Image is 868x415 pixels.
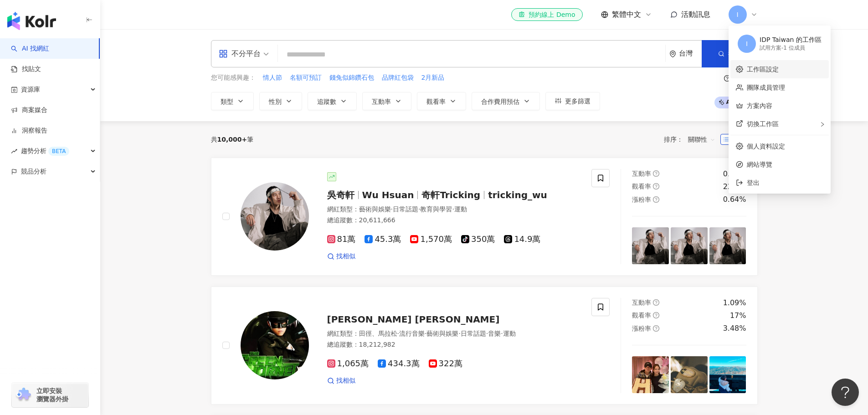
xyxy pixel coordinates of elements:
[426,98,446,105] span: 觀看率
[481,98,519,105] span: 合作費用預估
[241,311,309,379] img: KOL Avatar
[664,132,720,147] div: 排序：
[688,132,715,147] span: 關聯性
[632,312,651,319] span: 觀看率
[488,190,547,200] span: tricking_wu
[211,136,254,143] div: 共 筆
[679,50,702,57] div: 台灣
[426,330,458,337] span: 藝術與娛樂
[702,40,757,67] button: 搜尋
[746,39,748,49] span: I
[262,73,282,83] button: 情人節
[486,330,488,337] span: ·
[454,205,467,213] span: 運動
[327,235,356,244] span: 81萬
[219,46,261,61] div: 不分平台
[221,98,233,105] span: 類型
[747,159,823,169] span: 網站導覽
[425,330,426,337] span: ·
[653,299,659,306] span: question-circle
[336,252,355,261] span: 找相似
[418,205,420,213] span: ·
[511,8,582,21] a: 預約線上 Demo
[397,330,399,337] span: ·
[11,44,49,53] a: searchAI 找網紅
[336,376,355,385] span: 找相似
[747,66,779,73] a: 工作區設定
[359,205,391,213] span: 藝術與娛樂
[365,235,401,244] span: 45.3萬
[653,183,659,190] span: question-circle
[211,73,256,82] span: 您可能感興趣：
[362,92,411,110] button: 互動率
[382,73,414,82] span: 品牌紅包袋
[632,356,669,393] img: post-image
[290,73,322,82] span: 名額可預訂
[681,10,710,19] span: 活動訊息
[11,106,47,115] a: 商案媒合
[461,330,486,337] span: 日常話題
[11,148,17,154] span: rise
[461,235,495,244] span: 350萬
[612,10,641,20] span: 繁體中文
[327,359,369,369] span: 1,065萬
[723,195,746,205] div: 0.64%
[723,323,746,333] div: 3.48%
[632,196,651,203] span: 漲粉率
[723,169,746,179] div: 0.27%
[760,44,822,52] div: 試用方案 - 1 位成員
[317,98,336,105] span: 追蹤數
[429,359,462,369] span: 322萬
[653,170,659,177] span: question-circle
[241,182,309,251] img: KOL Avatar
[327,314,500,325] span: [PERSON_NAME] [PERSON_NAME]
[519,10,575,19] div: 預約線上 Demo
[308,92,357,110] button: 追蹤數
[359,330,397,337] span: 田徑、馬拉松
[362,190,414,200] span: Wu Hsuan
[724,75,730,82] span: question-circle
[12,383,88,407] a: chrome extension立即安裝 瀏覽器外掛
[671,227,708,264] img: post-image
[327,190,354,200] span: 吳奇軒
[263,73,282,82] span: 情人節
[503,330,516,337] span: 運動
[393,205,418,213] span: 日常話題
[327,376,355,385] a: 找相似
[747,120,779,128] span: 切換工作區
[820,122,825,127] span: right
[632,325,651,332] span: 漲粉率
[11,126,47,135] a: 洞察報告
[747,84,785,91] a: 團隊成員管理
[48,147,69,156] div: BETA
[565,97,591,105] span: 更多篩選
[399,330,425,337] span: 流行音樂
[21,141,69,161] span: 趨勢分析
[211,287,758,405] a: KOL Avatar[PERSON_NAME] [PERSON_NAME]網紅類型：田徑、馬拉松·流行音樂·藝術與娛樂·日常話題·音樂·運動總追蹤數：18,212,9821,065萬434.3萬...
[36,387,68,403] span: 立即安裝 瀏覽器外掛
[653,325,659,332] span: question-circle
[211,158,758,276] a: KOL Avatar吳奇軒Wu Hsuan奇軒Trickingtricking_wu網紅類型：藝術與娛樂·日常話題·教育與學習·運動總追蹤數：20,611,66681萬45.3萬1,570萬35...
[410,235,452,244] span: 1,570萬
[632,227,669,264] img: post-image
[723,182,746,192] div: 22.8%
[327,216,581,225] div: 總追蹤數 ： 20,611,666
[747,179,760,186] span: 登出
[728,50,741,57] span: 搜尋
[391,205,393,213] span: ·
[15,388,32,402] img: chrome extension
[21,161,46,182] span: 競品分析
[632,170,651,177] span: 互動率
[709,227,746,264] img: post-image
[653,196,659,203] span: question-circle
[327,329,581,338] div: 網紅類型 ：
[329,73,375,83] button: 錢兔似錦鑽石包
[421,190,480,200] span: 奇軒Tricking
[723,298,746,308] div: 1.09%
[7,12,56,30] img: logo
[378,359,420,369] span: 434.3萬
[472,92,540,110] button: 合作費用預估
[420,205,452,213] span: 教育與學習
[372,98,391,105] span: 互動率
[327,252,355,261] a: 找相似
